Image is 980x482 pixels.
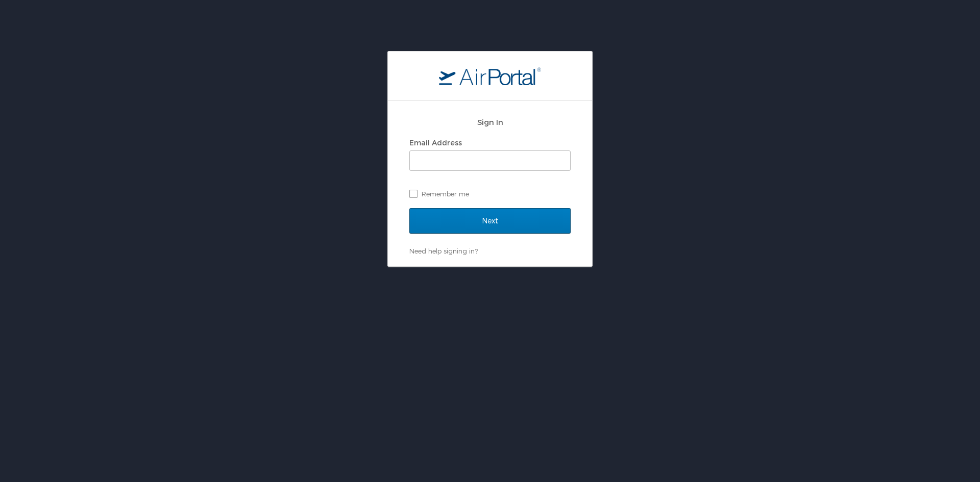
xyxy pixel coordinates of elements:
a: Need help signing in? [409,247,478,255]
label: Remember me [409,186,571,201]
input: Next [409,208,571,234]
img: logo [439,67,541,85]
label: Email Address [409,138,462,147]
h2: Sign In [409,116,571,128]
